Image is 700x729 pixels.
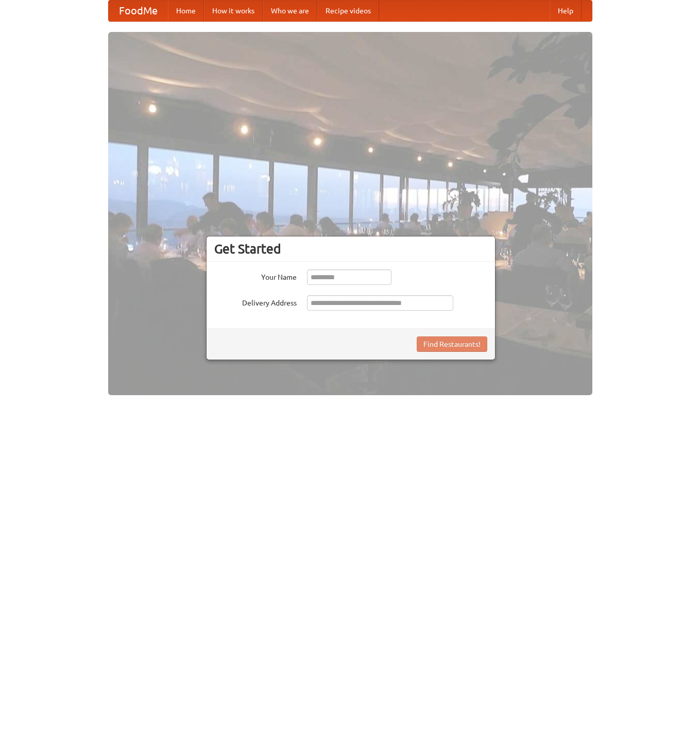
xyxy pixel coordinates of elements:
[214,295,297,308] label: Delivery Address
[417,336,487,352] button: Find Restaurants!
[168,1,204,21] a: Home
[204,1,263,21] a: How it works
[263,1,317,21] a: Who we are
[317,1,379,21] a: Recipe videos
[214,269,297,282] label: Your Name
[214,241,487,257] h3: Get Started
[109,1,168,21] a: FoodMe
[550,1,582,21] a: Help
